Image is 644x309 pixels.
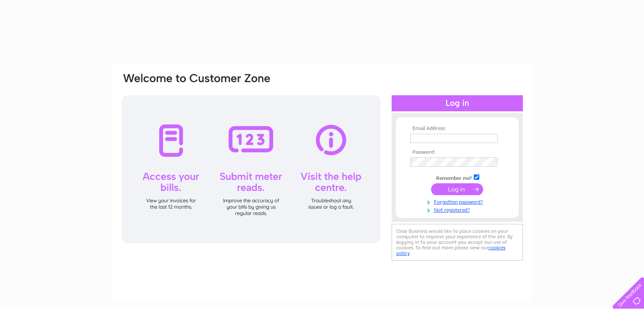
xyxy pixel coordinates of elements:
th: Password: [408,149,506,155]
a: cookies policy [396,245,506,256]
div: Clear Business would like to place cookies on your computer to improve your experience of the sit... [392,224,523,261]
input: Submit [431,183,483,195]
td: Remember me? [408,173,506,182]
a: Not registered? [410,205,506,213]
th: Email Address: [408,126,506,132]
a: Forgotten password? [410,197,506,205]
